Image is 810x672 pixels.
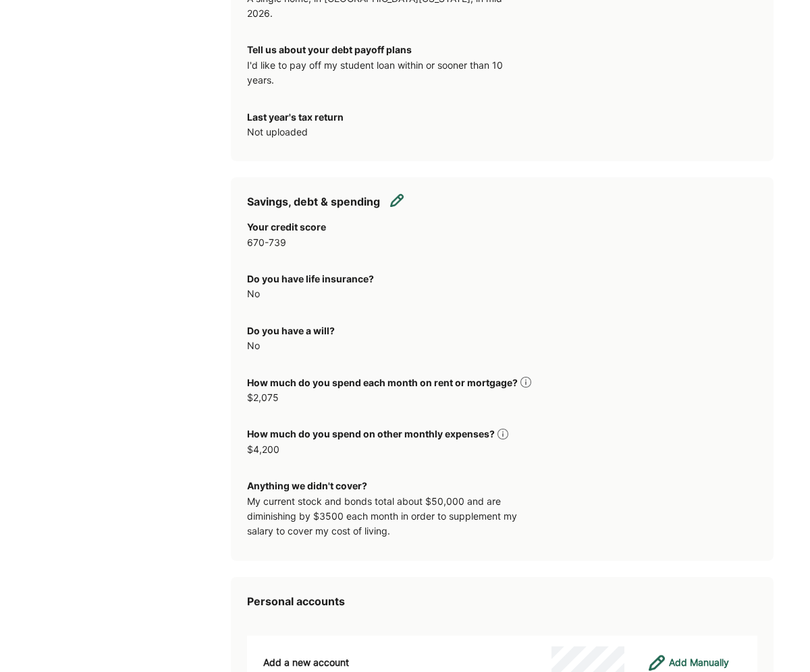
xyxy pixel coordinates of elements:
[247,235,326,250] div: 670-739
[247,427,495,441] div: How much do you spend on other monthly expenses?
[247,338,335,353] div: No
[247,593,345,611] h2: Personal accounts
[247,42,412,57] div: Tell us about your debt payoff plans
[247,375,518,390] div: How much do you spend each month on rent or mortgage?
[247,479,367,493] div: Anything we didn't cover?
[247,193,380,211] h2: Savings, debt & spending
[247,324,335,338] div: Do you have a will?
[247,442,508,457] div: $4,200
[247,220,326,235] div: Your credit score
[669,654,729,671] div: Add Manually
[247,125,757,140] div: Not uploaded
[247,286,374,301] div: No
[247,494,517,539] div: My current stock and bonds total about $50,000 and are diminishing by $3500 each month in order t...
[247,272,374,286] div: Do you have life insurance?
[247,110,344,125] div: Last year's tax return
[247,390,517,405] div: $2,075
[247,58,517,88] div: I'd like to pay off my student loan within or sooner than 10 years.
